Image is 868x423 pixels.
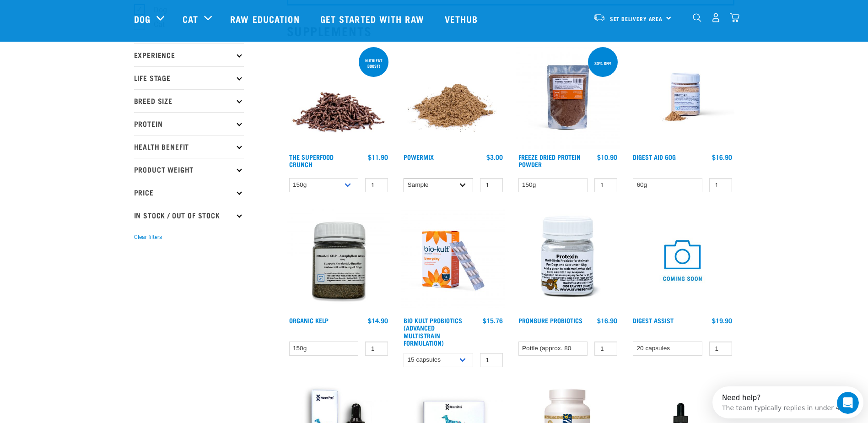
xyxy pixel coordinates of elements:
input: 1 [365,178,388,192]
img: 10870 [287,209,391,313]
div: $10.90 [597,153,617,161]
iframe: Intercom live chat discovery launcher [712,386,863,418]
div: $14.90 [368,317,388,324]
img: 2023 AUG RE Product1724 [401,209,505,313]
div: $19.90 [712,317,732,324]
a: Organic Kelp [289,319,329,322]
div: nutrient boost! [359,54,388,73]
span: Set Delivery Area [610,17,663,20]
p: Breed Size [134,89,244,112]
img: COMING SOON [631,209,734,313]
p: Protein [134,112,244,135]
div: Open Intercom Messenger [4,4,158,29]
a: Get started with Raw [311,0,436,37]
img: FD Protein Powder [516,45,620,149]
div: Need help? [10,8,131,15]
img: user.png [711,13,721,22]
p: Price [134,181,244,204]
div: $16.90 [597,317,617,324]
a: Cat [183,12,198,26]
div: 30% off! [590,56,615,70]
p: Product Weight [134,158,244,181]
a: Vethub [436,0,490,37]
a: The Superfood Crunch [289,155,334,166]
img: Plastic Bottle Of Protexin For Dogs And Cats [516,209,620,313]
div: The team typically replies in under 4h [10,15,131,25]
a: ProN8ure Probiotics [518,319,582,322]
a: Digest Assist [633,319,674,322]
input: 1 [594,342,617,356]
img: home-icon-1@2x.png [693,13,701,22]
p: Experience [134,43,244,66]
input: 1 [594,178,617,192]
input: 1 [365,342,388,356]
input: 1 [480,353,503,367]
p: In Stock / Out Of Stock [134,204,244,227]
iframe: Intercom live chat [837,392,859,414]
div: $3.00 [486,153,503,161]
a: Digest Aid 60g [633,155,676,158]
input: 1 [480,178,503,192]
a: Powermix [404,155,434,158]
div: $15.76 [483,317,503,324]
p: Life Stage [134,66,244,89]
a: Dog [134,12,151,26]
img: van-moving.png [593,13,605,22]
a: Bio Kult Probiotics (Advanced Multistrain Formulation) [404,319,462,344]
input: 1 [709,342,732,356]
input: 1 [709,178,732,192]
div: $11.90 [368,153,388,161]
img: 1311 Superfood Crunch 01 [287,45,391,149]
a: Freeze Dried Protein Powder [518,155,581,166]
div: $16.90 [712,153,732,161]
p: Health Benefit [134,135,244,158]
button: Clear filters [134,233,162,241]
img: Pile Of PowerMix For Pets [401,45,505,149]
img: Raw Essentials Digest Aid Pet Supplement [631,45,734,149]
a: Raw Education [221,0,311,37]
img: home-icon@2x.png [730,13,739,22]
